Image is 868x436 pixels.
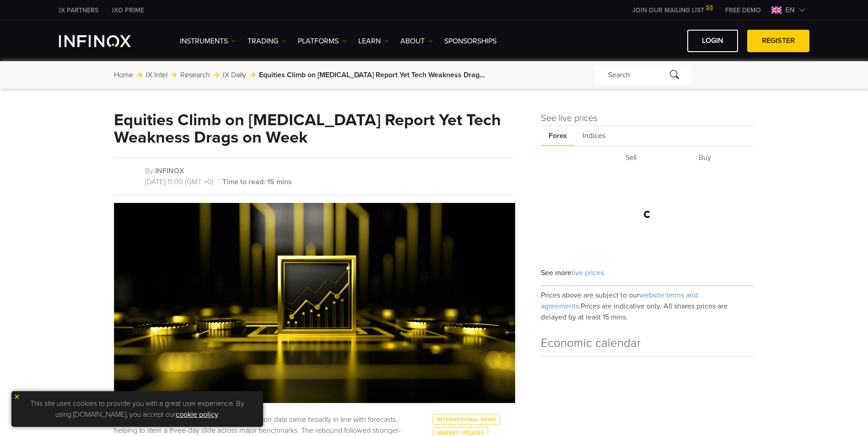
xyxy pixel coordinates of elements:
[14,393,20,400] img: yellow close icon
[223,69,246,80] a: IX Daily
[747,30,809,52] a: REGISTER
[594,65,692,85] div: Search
[16,396,259,422] p: This site uses cookies to provide you with a great user experience. By using [DOMAIN_NAME], you a...
[541,126,575,146] span: Forex
[52,5,105,15] a: INFINOX
[137,72,142,78] img: arrow-right
[114,69,133,80] a: Home
[259,69,488,80] span: Equities Climb on [MEDICAL_DATA] Report Yet Tech Weakness Drags on Week
[59,35,152,47] a: INFINOX Logo
[541,334,755,356] h4: Economic calendar
[782,5,798,16] span: en
[687,30,738,52] a: LOGIN
[541,260,755,286] div: See more
[298,36,347,47] a: PLATFORMS
[444,36,496,47] a: SPONSORSHIPS
[541,286,755,323] p: Prices above are subject to our Prices are indicative only. All shares prices are delayed by at l...
[146,69,167,80] a: IX Intel
[176,410,218,419] a: cookie policy
[358,36,389,47] a: Learn
[105,5,151,15] a: INFINOX
[214,72,219,78] img: arrow-right
[433,414,500,425] a: International News
[541,112,755,125] h4: See live prices
[114,112,515,146] h1: Equities Climb on PCE Report Yet Tech Weakness Drags on Week
[155,166,184,175] a: INFINOX
[180,36,236,47] a: Instruments
[625,6,718,14] a: JOIN OUR MAILING LIST
[145,177,219,186] span: [DATE] 11:00 (GMT +0)
[250,72,255,78] img: arrow-right
[180,69,210,80] a: Research
[145,166,153,175] span: By
[688,148,754,168] th: Buy
[221,177,292,186] span: Time to read: 15 mins
[718,5,768,15] a: INFINOX MENU
[248,36,286,47] a: TRADING
[571,268,604,277] span: live prices
[575,126,613,146] span: Indices
[615,148,686,168] th: Sell
[171,72,177,78] img: arrow-right
[400,36,433,47] a: ABOUT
